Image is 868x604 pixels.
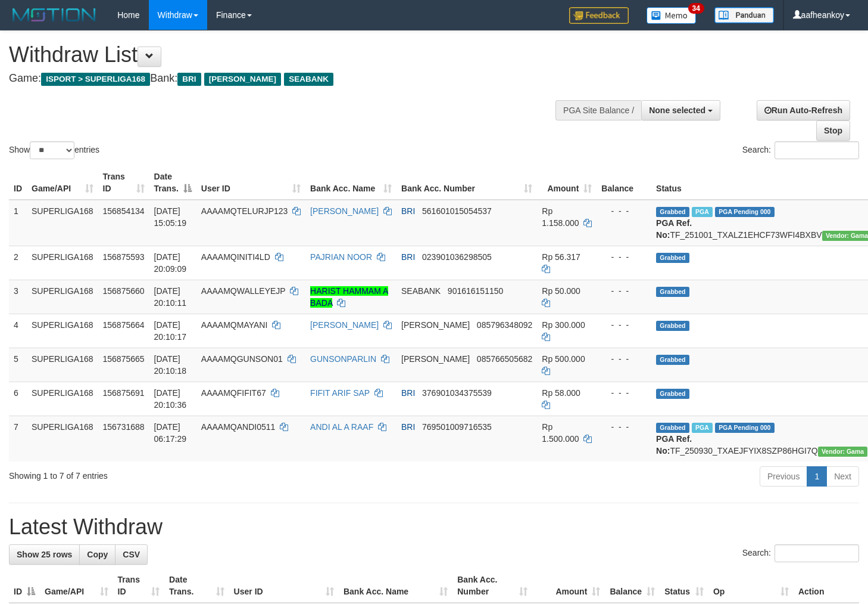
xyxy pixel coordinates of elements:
th: Balance [597,166,651,200]
span: Rp 1.500.000 [542,422,579,444]
a: Next [826,466,859,487]
span: [PERSON_NAME] [401,320,470,330]
select: Showentries [30,141,74,159]
div: - - - [601,387,647,399]
span: Grabbed [656,253,689,263]
span: [PERSON_NAME] [204,73,281,86]
input: Search: [775,544,859,562]
th: Game/API: activate to sort column ascending [27,166,98,200]
a: Stop [816,120,850,141]
span: Rp 1.158.000 [542,206,579,228]
span: Rp 56.317 [542,252,580,262]
th: Game/API: activate to sort column ascending [40,569,113,603]
span: 156854134 [103,206,145,216]
div: - - - [601,251,647,263]
span: BRI [401,206,415,216]
span: AAAAMQWALLEYEJP [201,286,286,296]
span: AAAAMQTELURJP123 [201,206,288,216]
span: 156875664 [103,320,145,330]
span: 156875660 [103,286,145,296]
th: Op: activate to sort column ascending [708,569,794,603]
span: [DATE] 20:10:17 [154,320,187,342]
span: 156875593 [103,252,145,262]
img: MOTION_logo.png [9,6,99,24]
td: 5 [9,348,27,382]
td: SUPERLIGA168 [27,348,98,382]
span: 156875691 [103,388,145,398]
span: AAAAMQANDI0511 [201,422,276,432]
span: CSV [123,550,140,559]
a: Previous [760,466,807,487]
span: Copy 085796348092 to clipboard [477,320,532,330]
td: 7 [9,416,27,461]
span: 156875665 [103,354,145,364]
span: Copy 023901036298505 to clipboard [422,252,492,262]
span: PGA Pending [715,207,775,217]
th: ID: activate to sort column descending [9,569,40,603]
th: Amount: activate to sort column ascending [537,166,597,200]
span: [DATE] 06:17:29 [154,422,187,444]
h1: Withdraw List [9,43,567,67]
td: 1 [9,200,27,246]
span: Copy 376901034375539 to clipboard [422,388,492,398]
input: Search: [775,141,859,159]
div: - - - [601,421,647,433]
span: Grabbed [656,355,689,365]
a: FIFIT ARIF SAP [310,388,370,398]
span: Copy 561601015054537 to clipboard [422,206,492,216]
div: Showing 1 to 7 of 7 entries [9,465,353,482]
th: Amount: activate to sort column ascending [532,569,605,603]
span: [DATE] 20:09:09 [154,252,187,274]
span: 156731688 [103,422,145,432]
a: Show 25 rows [9,544,80,565]
span: Marked by aafromsomean [692,423,713,433]
a: [PERSON_NAME] [310,206,379,216]
span: [DATE] 20:10:36 [154,388,187,410]
span: Grabbed [656,423,689,433]
span: AAAAMQMAYANI [201,320,268,330]
span: AAAAMQINITI4LD [201,252,270,262]
th: User ID: activate to sort column ascending [196,166,305,200]
span: Copy 085766505682 to clipboard [477,354,532,364]
span: Marked by aafsengchandara [692,207,713,217]
span: Rp 50.000 [542,286,580,296]
span: [DATE] 20:10:11 [154,286,187,308]
th: ID [9,166,27,200]
th: Status: activate to sort column ascending [660,569,708,603]
b: PGA Ref. No: [656,434,692,456]
td: 2 [9,246,27,280]
span: Copy 901616151150 to clipboard [448,286,503,296]
td: SUPERLIGA168 [27,382,98,416]
h1: Latest Withdraw [9,515,859,539]
span: Rp 58.000 [542,388,580,398]
span: BRI [177,73,201,86]
a: [PERSON_NAME] [310,320,379,330]
span: [DATE] 20:10:18 [154,354,187,376]
span: Grabbed [656,287,689,297]
td: SUPERLIGA168 [27,280,98,314]
span: None selected [649,106,705,115]
label: Show entries [9,141,99,159]
img: Button%20Memo.svg [647,7,697,24]
h4: Game: Bank: [9,73,567,85]
a: PAJRIAN NOOR [310,252,372,262]
th: Bank Acc. Number: activate to sort column ascending [452,569,532,603]
span: BRI [401,388,415,398]
a: Run Auto-Refresh [757,100,850,120]
b: PGA Ref. No: [656,218,692,240]
a: HARIST HAMMAM A BADA [310,286,388,308]
span: SEABANK [284,73,333,86]
span: [PERSON_NAME] [401,354,470,364]
span: Rp 300.000 [542,320,585,330]
span: Grabbed [656,321,689,331]
label: Search: [742,141,859,159]
td: SUPERLIGA168 [27,200,98,246]
span: BRI [401,422,415,432]
span: Vendor URL: https://trx31.1velocity.biz [818,447,868,457]
div: - - - [601,319,647,331]
td: SUPERLIGA168 [27,416,98,461]
a: 1 [807,466,827,487]
a: Copy [79,544,115,565]
div: - - - [601,353,647,365]
span: ISPORT > SUPERLIGA168 [41,73,150,86]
